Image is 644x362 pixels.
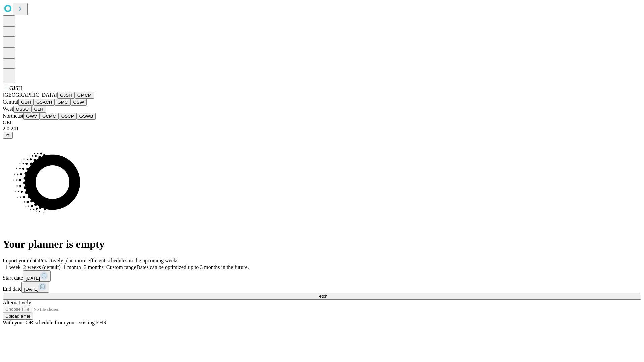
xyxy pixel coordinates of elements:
[3,120,641,126] div: GEI
[84,264,104,270] span: 3 months
[55,99,70,106] button: GMC
[39,258,180,263] span: Proactively plan more efficient schedules in the upcoming weeks.
[3,293,641,300] button: Fetch
[3,132,13,139] button: @
[23,264,61,270] span: 2 weeks (default)
[3,282,641,293] div: End date
[3,313,33,320] button: Upload a file
[3,258,39,263] span: Import your data
[3,238,641,250] h1: Your planner is empty
[21,282,49,293] button: [DATE]
[136,264,249,270] span: Dates can be optimized up to 3 months in the future.
[18,99,34,106] button: GBH
[23,270,51,282] button: [DATE]
[3,270,641,282] div: Start date
[3,320,107,325] span: With your OR schedule from your existing EHR
[3,92,57,98] span: [GEOGRAPHIC_DATA]
[75,92,94,99] button: GMCM
[5,133,10,138] span: @
[3,300,31,305] span: Alternatively
[3,126,641,132] div: 2.0.241
[77,113,96,120] button: GSWB
[24,287,38,292] span: [DATE]
[3,99,18,105] span: Central
[5,264,21,270] span: 1 week
[9,85,22,91] span: GJSH
[57,92,75,99] button: GJSH
[63,264,81,270] span: 1 month
[59,113,77,120] button: OSCP
[106,264,136,270] span: Custom range
[34,99,55,106] button: GSACH
[13,106,32,113] button: OSSC
[23,113,40,120] button: GWV
[26,276,40,281] span: [DATE]
[3,106,13,112] span: West
[31,106,46,113] button: GLH
[40,113,59,120] button: GCMC
[316,294,327,299] span: Fetch
[71,99,87,106] button: OSW
[3,113,23,119] span: Northeast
